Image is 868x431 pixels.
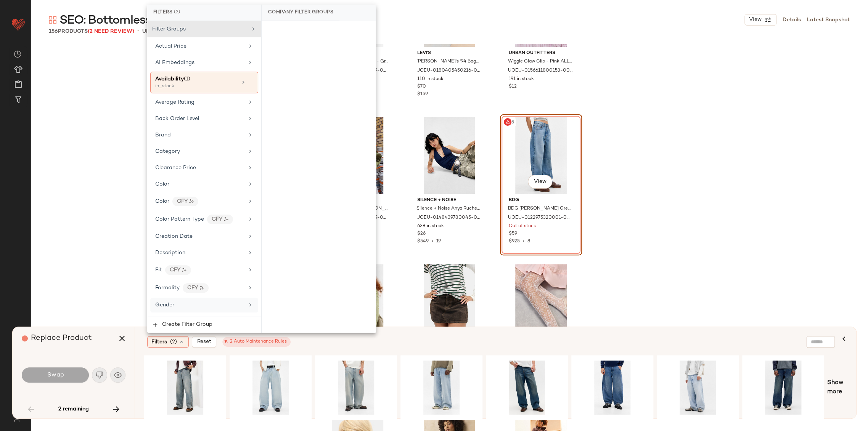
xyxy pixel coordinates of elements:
button: Create Filter Group [147,316,261,333]
img: 0222593370929_040_a2 [147,361,223,415]
span: Wiggle Claw Clip - Pink ALL at Urban Outfitters [508,58,572,65]
span: Silence + Noise Anya Ruched Halterneck Top - Navy XL at Urban Outfitters [416,205,481,212]
span: Average Rating [155,99,194,105]
span: View [533,179,546,185]
span: 156 [49,29,58,34]
span: #45 [504,119,516,126]
img: heart_red.DM2ytmEG.svg [11,17,26,32]
img: 0222382100105_040_a2 [659,361,736,415]
div: in_stock [155,83,231,90]
span: (2) [170,338,177,346]
span: Create Filter Group [162,322,212,328]
span: Show more [827,378,847,397]
a: Details [783,16,801,24]
img: svg%3e [9,416,24,422]
span: 2 remaining [58,406,89,413]
span: 110 in stock [417,76,444,83]
img: 0222405450181_093_a2 [745,361,821,415]
img: 0222902470076_093_a2 [489,361,565,415]
div: CFY [165,265,191,275]
span: UOEU-0148439780045-000-041 [416,215,481,221]
div: Company Filter Groups [262,5,340,21]
span: Brand [155,132,171,138]
img: 0222593370880_040_a2 [318,361,394,415]
span: Filters [151,338,167,346]
span: Filter Groups [152,26,186,32]
span: Creation Date [155,234,193,239]
div: 2 Auto Maintenance Rules [226,338,287,345]
span: 19 [436,239,441,244]
span: Color [155,181,169,187]
span: View [749,17,762,23]
span: 191 in stock [509,76,534,83]
button: View [528,175,552,189]
img: 0148439780045_041_a2 [411,117,488,194]
span: UOEU-0180405450216-000-092 [416,67,481,74]
button: Reset [192,336,216,348]
span: (2) [174,9,180,16]
span: Levi's [417,50,482,57]
div: Products [49,27,134,35]
span: UOEU-0122975320001-000-108 [508,215,572,221]
span: Silence + Noise [417,197,482,204]
div: CFY [172,197,198,206]
span: Clearance Price [155,165,196,171]
span: Color Pattern Type [155,216,204,222]
span: • [429,239,436,244]
img: ai.DGldD1NL.svg [224,217,228,221]
img: svg%3e [49,16,56,24]
span: (1) [184,76,190,82]
div: CFY [207,215,233,224]
div: CFY [183,283,209,293]
span: $26 [417,231,426,237]
span: Urban Outfitters [509,50,573,57]
img: 0120593370484_021_a2 [411,264,488,341]
span: SEO: Bottomless Brunch Outfit [59,13,230,28]
span: (2 Need Review) [88,29,134,34]
div: Filters [147,5,261,21]
img: 0222968930038_040_a2 [574,361,651,415]
span: Category [155,149,180,154]
span: 638 in stock [417,223,444,230]
span: $12 [509,83,517,90]
span: Color [155,199,169,204]
span: Formality [155,285,180,291]
img: ai.DGldD1NL.svg [189,199,194,203]
span: BDG [PERSON_NAME] Grenada Jeans - [GEOGRAPHIC_DATA] 24W 30L at Urban Outfitters [508,205,572,212]
span: Back Order Level [155,116,199,122]
span: UOEU-0156611800153-000-066 [508,67,572,74]
span: Description [155,250,185,256]
span: $70 [417,83,426,90]
img: 0146395010003_011_a2 [503,264,579,341]
span: AI Embeddings [155,60,194,66]
span: Gender [155,302,174,308]
img: ai.DGldD1NL.svg [199,285,204,290]
img: 0122975320001_108_b [503,117,579,194]
a: Latest Snapshot [807,16,850,24]
img: 0222968930048_040_a2 [403,361,480,415]
span: Reset [197,339,211,345]
span: Actual Price [155,43,186,49]
img: svg%3e [14,50,21,58]
span: • [137,27,139,36]
span: Availability [155,76,184,82]
img: 0222968930033_040_b [232,361,309,415]
span: Fit [155,267,162,273]
button: View [744,14,776,26]
span: $549 [417,239,429,244]
img: ai.DGldD1NL.svg [182,268,186,272]
span: $159 [417,92,428,97]
p: updated [DATE] [142,27,186,35]
span: Replace Product [31,334,92,342]
span: [PERSON_NAME]'s '94 Baggy Wide Leg Jeans - Light Blue 26W 33L at Urban Outfitters [416,58,481,65]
